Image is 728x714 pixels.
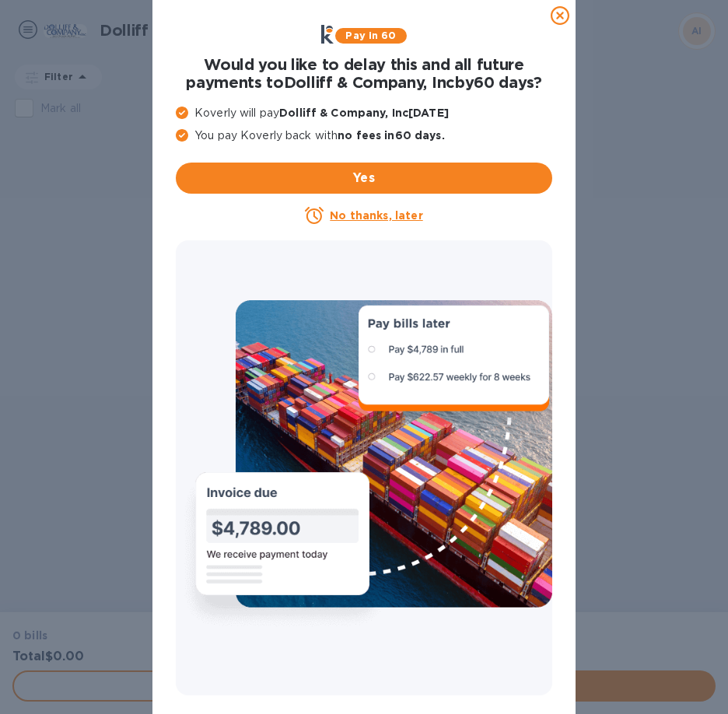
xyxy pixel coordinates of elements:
p: Koverly will pay [176,105,552,121]
p: You pay Koverly back with [176,128,552,144]
u: No thanks, later [330,209,422,222]
h1: Would you like to delay this and all future payments to Dolliff & Company, Inc by 60 days ? [176,56,552,93]
button: Yes [176,163,552,194]
span: Yes [188,169,540,187]
b: Dolliff & Company, Inc [DATE] [279,107,449,119]
b: Pay in 60 [345,30,396,41]
b: no fees in 60 days . [338,129,444,142]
